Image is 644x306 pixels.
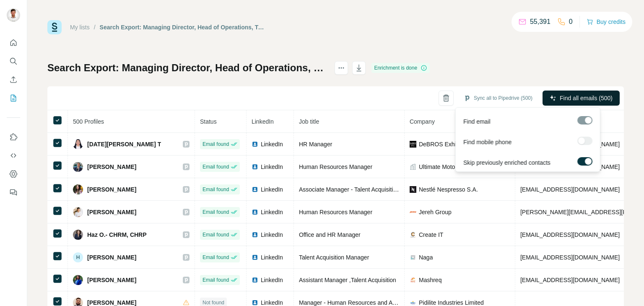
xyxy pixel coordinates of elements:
button: Feedback [7,185,20,200]
span: 500 Profiles [73,118,104,125]
span: [PERSON_NAME] [87,276,136,284]
button: Enrich CSV [7,72,20,87]
span: Manager - Human Resources and Administration [299,299,426,306]
img: Avatar [73,207,83,217]
h1: Search Export: Managing Director, Head of Operations, Talent Acquisition Manager, Human Resources... [47,61,327,75]
img: Avatar [73,184,83,194]
span: [EMAIL_ADDRESS][DOMAIN_NAME] [520,186,620,193]
span: [PERSON_NAME] [87,163,136,171]
span: Create IT [419,231,443,239]
img: LinkedIn logo [252,186,258,193]
button: actions [335,61,348,75]
img: Avatar [7,8,20,22]
button: Find all emails (500) [543,91,620,106]
img: company-logo [410,141,416,148]
img: LinkedIn logo [252,231,258,238]
button: Use Surfe on LinkedIn [7,130,20,145]
span: Talent Acquisition Manager [299,254,369,261]
span: Mashreq [419,276,441,284]
span: Email found [203,163,229,171]
span: Email found [203,208,229,216]
span: LinkedIn [261,185,283,194]
span: Find all emails (500) [560,94,613,102]
span: Email found [203,276,229,284]
span: Find mobile phone [463,138,512,146]
span: Human Resources Manager [299,209,372,215]
span: Email found [203,140,229,148]
button: Sync all to Pipedrive (500) [458,92,538,104]
span: DeBROS Exhibitions and Events [419,140,504,148]
img: company-logo [410,231,416,238]
button: Buy credits [587,16,626,28]
span: LinkedIn [252,118,274,125]
span: Email found [203,186,229,193]
span: Jereh Group [419,208,452,216]
span: LinkedIn [261,231,283,239]
div: Search Export: Managing Director, Head of Operations, Talent Acquisition Manager, Human Resources... [100,23,266,31]
span: [PERSON_NAME] [87,253,136,262]
img: company-logo [410,299,416,306]
span: [PERSON_NAME] [87,185,136,194]
img: Avatar [73,230,83,240]
p: 0 [569,17,573,27]
span: Ultimate Motors [419,163,460,171]
img: company-logo [410,254,416,261]
span: LinkedIn [261,208,283,216]
span: LinkedIn [261,253,283,262]
span: Email found [203,254,229,261]
span: Company [410,118,435,125]
div: Enrichment is done [371,63,430,73]
span: Nestlé Nespresso S.A. [419,185,478,194]
span: Human Resources Manager [299,163,372,170]
button: Use Surfe API [7,148,20,163]
img: LinkedIn logo [252,299,258,306]
span: Naga [419,253,433,262]
span: [DATE][PERSON_NAME] T [87,140,161,148]
button: Search [7,54,20,69]
span: LinkedIn [261,276,283,284]
span: [EMAIL_ADDRESS][DOMAIN_NAME] [520,277,620,283]
div: H [73,252,83,262]
img: company-logo [410,277,416,283]
span: Office and HR Manager [299,231,361,238]
img: Avatar [73,162,83,172]
li: / [94,23,96,31]
img: LinkedIn logo [252,163,258,170]
span: Job title [299,118,319,125]
span: Email found [203,231,229,239]
button: Quick start [7,35,20,50]
span: [PERSON_NAME] [87,208,136,216]
img: Avatar [73,139,83,149]
span: Associate Manager - Talent Acquisition [299,186,400,193]
span: Assistant Manager ,Talent Acquisition [299,277,396,283]
img: Surfe Logo [47,20,62,34]
span: Haz O.- CHRM, CHRP [87,231,147,239]
img: Avatar [73,275,83,285]
span: LinkedIn [261,140,283,148]
button: My lists [7,91,20,106]
span: [EMAIL_ADDRESS][DOMAIN_NAME] [520,254,620,261]
a: My lists [70,24,90,31]
span: Skip previously enriched contacts [463,158,551,167]
p: 55,391 [530,17,551,27]
span: LinkedIn [261,163,283,171]
span: Status [200,118,217,125]
button: Dashboard [7,166,20,182]
img: LinkedIn logo [252,209,258,215]
img: LinkedIn logo [252,141,258,148]
span: Find email [463,117,491,126]
img: LinkedIn logo [252,254,258,261]
img: company-logo [410,186,416,193]
img: company-logo [410,209,416,215]
img: LinkedIn logo [252,277,258,283]
span: HR Manager [299,141,332,148]
span: [EMAIL_ADDRESS][DOMAIN_NAME] [520,231,620,238]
